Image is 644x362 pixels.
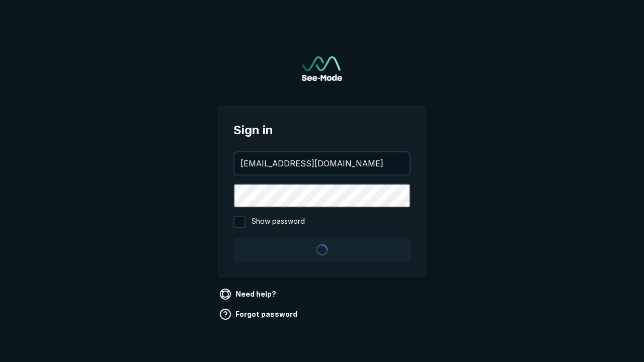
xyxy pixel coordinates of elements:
img: See-Mode Logo [302,56,342,81]
a: Forgot password [217,306,301,322]
input: your@email.com [234,152,410,174]
a: Go to sign in [302,56,342,81]
span: Show password [252,216,305,228]
span: Sign in [233,121,411,139]
a: Need help? [217,286,280,302]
